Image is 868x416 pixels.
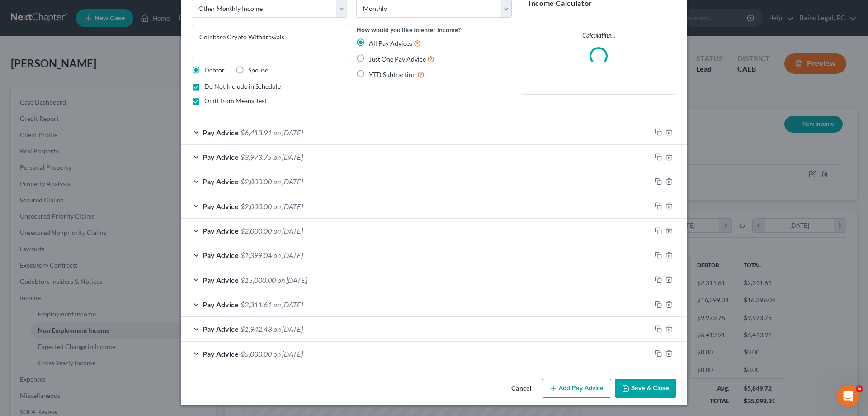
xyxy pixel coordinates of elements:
button: Cancel [504,380,538,398]
span: Pay Advice [203,226,239,235]
span: All Pay Advices [369,39,412,47]
span: Omit from Means Test [204,97,267,105]
span: Pay Advice [203,325,239,333]
span: Pay Advice [203,153,239,161]
span: Pay Advice [203,349,239,358]
button: Save & Close [615,379,676,398]
span: 5 [856,385,863,392]
span: on [DATE] [274,202,303,210]
span: on [DATE] [274,251,303,259]
span: on [DATE] [274,349,303,358]
span: $2,000.00 [241,177,272,186]
span: YTD Subtraction [369,71,416,78]
span: Do Not Include in Schedule I [204,82,284,90]
span: on [DATE] [274,226,303,235]
span: on [DATE] [274,300,303,309]
p: Calculating... [528,31,669,40]
span: on [DATE] [274,325,303,333]
span: Pay Advice [203,251,239,259]
span: on [DATE] [274,153,303,161]
button: Add Pay Advice [542,379,611,398]
span: on [DATE] [274,177,303,186]
span: $1,942.43 [241,325,272,333]
span: $5,000.00 [241,349,272,358]
span: $2,000.00 [241,226,272,235]
span: Pay Advice [203,202,239,210]
label: How would you like to enter income? [356,25,461,34]
span: $2,311.61 [241,300,272,309]
span: Pay Advice [203,128,239,137]
span: $15,000.00 [241,276,276,284]
span: on [DATE] [278,276,307,284]
span: $3,973.75 [241,153,272,161]
span: Pay Advice [203,177,239,186]
span: on [DATE] [274,128,303,137]
iframe: Intercom live chat [837,385,859,407]
span: Spouse [248,66,268,74]
span: Pay Advice [203,300,239,309]
span: Pay Advice [203,276,239,284]
span: $1,399.04 [241,251,272,259]
span: Debtor [204,66,225,74]
span: $6,413.91 [241,128,272,137]
span: Just One Pay Advice [369,55,426,63]
span: $2,000.00 [241,202,272,210]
